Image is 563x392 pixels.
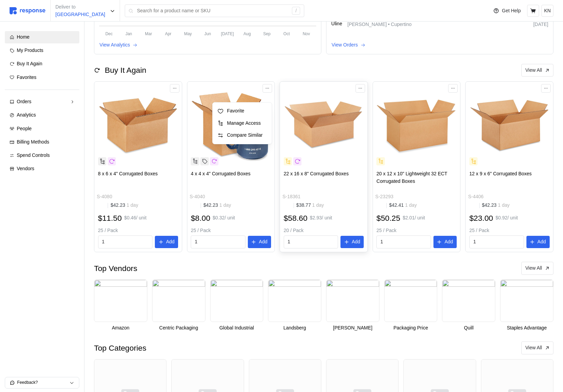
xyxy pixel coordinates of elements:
[384,324,438,332] p: Packaging Price
[10,7,45,14] img: svg%3e
[5,44,79,57] a: My Products
[5,58,79,70] a: Buy It Again
[526,236,550,248] button: Add
[541,5,553,17] button: KN
[442,324,495,332] p: Quill
[433,236,457,248] button: Add
[210,280,264,322] img: 28d23237-8370-4b9b-9205-a1ea66abb4e8.png
[225,107,267,115] p: Favorite
[521,262,553,275] button: View All
[282,193,300,201] p: S-18361
[259,238,267,246] p: Add
[191,213,210,224] h2: $8.00
[105,31,112,36] tspan: Dec
[190,193,205,201] p: S-4040
[17,61,42,66] span: Buy It Again
[225,119,267,127] p: Manage Access
[221,31,234,36] tspan: [DATE]
[218,202,231,208] span: 1 day
[5,31,79,43] a: Home
[94,324,147,332] p: Amazon
[284,227,364,234] p: 20 / Pack
[326,280,379,322] img: a48cd04f-1024-4325-b9a5-0e8c879ec34a.png
[284,213,308,224] h2: $58.60
[98,85,178,166] img: S-4080
[203,202,231,209] p: $42.23
[310,214,332,222] p: $2.93 / unit
[17,48,43,53] span: My Products
[468,193,483,201] p: S-4406
[473,236,520,248] input: Qty
[5,149,79,162] a: Spend Controls
[98,227,178,234] p: 25 / Pack
[498,21,548,28] p: [DATE]
[17,34,29,40] span: Home
[124,214,146,222] p: $0.46 / unit
[268,280,321,322] img: b31f3a58-1761-4edb-bd19-c07a33bbabcc.png
[17,126,32,131] span: People
[380,236,427,248] input: Qty
[94,343,146,353] h2: Top Categories
[375,193,393,201] p: S-23293
[331,41,366,49] button: View Orders
[55,11,105,18] p: [GEOGRAPHIC_DATA]
[296,202,324,209] p: $38.77
[332,41,358,49] p: View Orders
[326,324,379,332] p: [PERSON_NAME]
[442,280,495,322] img: 0220f4c4-ab07-4c61-8f93-c324ce3b7775.png
[17,166,34,171] span: Vendors
[5,377,79,388] button: Feedback?
[389,202,417,209] p: $42.41
[102,236,149,248] input: Qty
[55,3,105,11] p: Deliver to
[137,5,289,17] input: Search for a product name or SKU
[263,31,271,36] tspan: Sep
[105,65,146,76] h2: Buy It Again
[497,202,510,208] span: 1 day
[500,280,553,322] img: b3edfc49-2e23-4e55-8feb-1b47f28428ae.png
[387,22,391,27] span: •
[525,344,542,352] p: View All
[502,7,521,15] p: Get Help
[191,171,251,176] span: 4 x 4 x 4" Corrugated Boxes
[166,238,175,246] p: Add
[404,202,417,208] span: 1 day
[145,31,152,36] tspan: Mar
[376,171,447,184] span: 20 x 12 x 10" Lightweight 32 ECT Corrugated Boxes
[469,85,550,166] img: S-4406
[210,324,264,332] p: Global Industrial
[469,227,550,234] p: 25 / Pack
[17,139,49,145] span: Billing Methods
[544,7,551,15] p: KN
[165,31,172,36] tspan: Apr
[94,280,147,322] img: a10eee3c-05bf-4b75-8fd0-68047755f283.png
[500,324,553,332] p: Staples Advantage
[5,109,79,121] a: Analytics
[5,163,79,175] a: Vendors
[525,67,542,74] p: View All
[243,31,251,36] tspan: Aug
[347,21,412,28] p: [PERSON_NAME] Cupertino
[403,214,425,222] p: $2.01 / unit
[204,31,211,36] tspan: Jun
[376,227,457,234] p: 25 / Pack
[125,31,132,36] tspan: Jan
[152,280,205,322] img: 1bd73fc4-3616-4f12-9b95-e82dd5ee50ce.png
[292,7,300,15] div: /
[384,280,438,322] img: 56af10cb-0702-4cb2-9a6c-a4c31b4668da.png
[5,136,79,148] a: Billing Methods
[248,236,271,248] button: Add
[482,202,510,209] p: $42.23
[376,213,400,224] h2: $50.25
[17,380,69,386] p: Feedback?
[5,71,79,84] a: Favorites
[489,4,525,17] button: Get Help
[444,238,453,246] p: Add
[352,238,360,246] p: Add
[98,171,158,176] span: 8 x 6 x 4" Corrugated Boxes
[125,202,138,208] span: 1 day
[195,236,242,248] input: Qty
[311,202,324,208] span: 1 day
[94,263,137,274] h2: Top Vendors
[521,341,553,354] button: View All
